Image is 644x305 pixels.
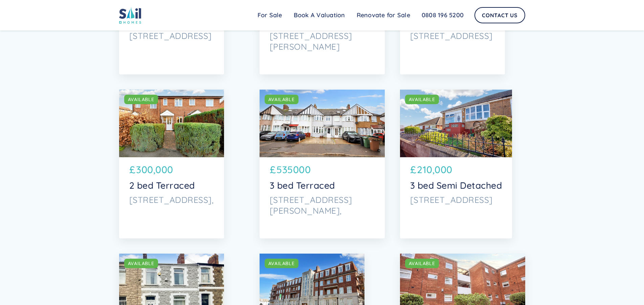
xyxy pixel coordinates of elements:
[119,7,141,24] img: sail home logo colored
[270,30,375,52] p: [STREET_ADDRESS][PERSON_NAME]
[260,90,385,238] a: AVAILABLE£5350003 bed Terraced[STREET_ADDRESS][PERSON_NAME],
[276,162,311,177] p: 535000
[252,8,288,22] a: For Sale
[410,194,502,205] p: [STREET_ADDRESS]
[400,90,512,238] a: AVAILABLE£210,0003 bed Semi Detached[STREET_ADDRESS]
[129,30,214,41] p: [STREET_ADDRESS]
[129,162,136,177] p: £
[410,30,495,41] p: [STREET_ADDRESS]
[128,260,154,267] div: AVAILABLE
[136,162,173,177] p: 300,000
[268,260,295,267] div: AVAILABLE
[129,194,214,205] p: [STREET_ADDRESS],
[410,162,417,177] p: £
[270,162,276,177] p: £
[119,90,224,238] a: AVAILABLE£300,0002 bed Terraced[STREET_ADDRESS],
[288,8,351,22] a: Book A Valuation
[410,180,502,191] p: 3 bed Semi Detached
[129,180,214,191] p: 2 bed Terraced
[268,96,295,103] div: AVAILABLE
[270,194,375,216] p: [STREET_ADDRESS][PERSON_NAME],
[416,8,469,22] a: 0808 196 5200
[270,180,375,191] p: 3 bed Terraced
[417,162,452,177] p: 210,000
[409,96,435,103] div: AVAILABLE
[351,8,416,22] a: Renovate for Sale
[474,7,525,23] a: Contact Us
[128,96,154,103] div: AVAILABLE
[409,260,435,267] div: AVAILABLE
